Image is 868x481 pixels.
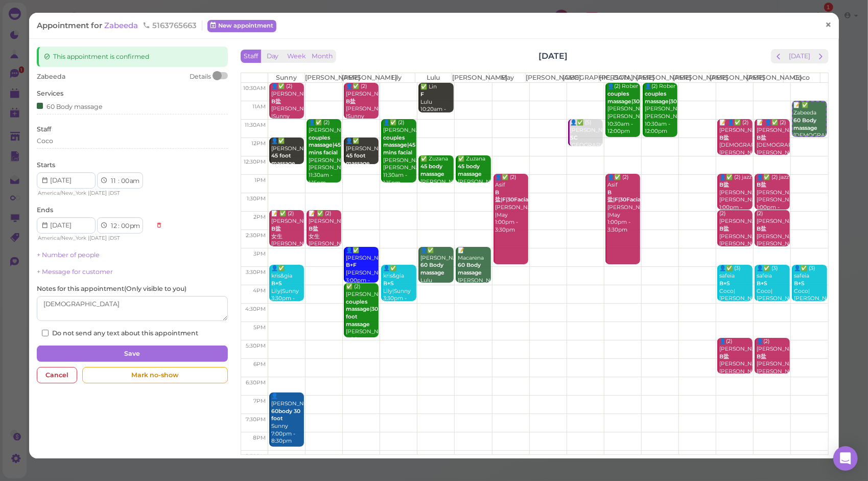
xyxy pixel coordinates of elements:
b: 45 foot massage [346,152,370,167]
div: 👤✅ [PERSON_NAME] [PERSON_NAME] 12:00pm - 12:45pm [345,138,379,190]
span: 3:30pm [246,269,266,276]
div: 👤✅ (3) safeia Coco|[PERSON_NAME]|[PERSON_NAME] 3:30pm - 4:30pm [719,265,752,325]
b: 45 foot massage [271,152,295,167]
button: Month [309,50,336,63]
b: 60 Body massage [458,262,482,276]
button: prev [771,49,787,63]
div: ✅ Zuzana [PERSON_NAME]|Lulu 12:30pm - 1:15pm [420,155,453,200]
span: 3pm [253,250,266,257]
th: [PERSON_NAME] [710,73,746,82]
a: Zabeeda [104,20,140,30]
span: 1pm [254,177,266,184]
div: ✅ (2) [PERSON_NAME] [PERSON_NAME] 4:00pm - 5:30pm [345,283,379,351]
b: 45 body massage [420,163,444,177]
b: B+S [271,280,282,287]
th: [PERSON_NAME] [746,73,783,82]
b: B+S [719,280,730,287]
label: Do not send any text about this appointment [42,329,198,338]
div: 👤✅ (2) Asif [PERSON_NAME] |May 1:00pm - 3:30pm [495,174,528,234]
div: 📝 ✅ (2) [PERSON_NAME] 女生 [PERSON_NAME]|Sunny 2:00pm - 3:00pm [271,210,304,263]
th: [PERSON_NAME] [599,73,636,82]
span: 8pm [253,434,266,441]
label: Staff [37,125,51,134]
button: Staff [241,50,261,63]
button: Day [261,50,285,63]
span: [DATE] [89,235,107,241]
div: 👤✅ (3) safeia Coco|[PERSON_NAME]|[PERSON_NAME] 3:30pm - 4:30pm [756,265,789,325]
div: | | [37,234,151,243]
th: [GEOGRAPHIC_DATA] [562,73,599,82]
div: 👤✅ (2) [PERSON_NAME] [PERSON_NAME]|[PERSON_NAME] 11:30am - 1:15pm [308,119,341,187]
span: America/New_York [38,235,86,241]
b: B盐|F|30Facial [496,189,530,203]
b: SC [570,134,578,141]
span: DST [110,235,120,241]
div: (2) [PERSON_NAME] [PERSON_NAME]|[PERSON_NAME] 2:00pm - 3:00pm [719,210,752,263]
span: 10:30am [243,85,266,91]
span: America/New_York [38,190,86,196]
div: 👤(2) Rober [PERSON_NAME]|[PERSON_NAME] 10:30am - 12:00pm [607,83,640,135]
span: 1:30pm [247,195,266,202]
span: 2pm [253,214,266,220]
span: 2:30pm [246,232,266,239]
div: 👤✅ (2) jazz [PERSON_NAME]|[PERSON_NAME] 1:00pm - 2:00pm [719,174,752,219]
th: [PERSON_NAME] [636,73,673,82]
b: B盐 [757,225,766,232]
div: Mark no-show [82,367,228,383]
b: 60body 30 foot [271,408,300,422]
b: B盐 [271,98,281,105]
div: 👤✅ [PERSON_NAME] Lulu 3:00pm - 4:00pm [420,247,453,300]
div: 👤[PERSON_NAME] Sunny 7:00pm - 8:30pm [271,393,304,445]
b: B盐 [346,98,356,105]
th: [PERSON_NAME] [342,73,379,82]
div: 👤✅ [PERSON_NAME] [PERSON_NAME] 3:00pm - 4:00pm [345,247,379,292]
div: 👤✅ (2) [PERSON_NAME] [PERSON_NAME]|[PERSON_NAME] 11:30am - 1:15pm [383,119,416,187]
a: × [819,13,838,37]
span: 5pm [253,324,266,331]
span: 12pm [251,140,266,147]
label: Services [37,89,63,98]
b: B盐 [271,225,281,232]
b: B盐 [719,181,729,188]
div: Appointment for [37,20,202,31]
div: 👤✅ (2) Asif [PERSON_NAME] |May 1:00pm - 3:30pm [607,174,640,234]
div: 📝 👤✅ (2) [PERSON_NAME] [DEMOGRAPHIC_DATA] [PERSON_NAME]|[PERSON_NAME] 11:30am - 12:30pm [719,119,752,179]
b: B+S [383,280,394,287]
span: 12:30pm [244,158,266,165]
th: [PERSON_NAME] [304,73,341,82]
div: 👤✅ (2) jazz [PERSON_NAME]|[PERSON_NAME] 1:00pm - 2:00pm [756,174,789,219]
div: 📝 ✅ (2) [PERSON_NAME] 女生 [PERSON_NAME]|Sunny 2:00pm - 3:00pm [308,210,341,263]
b: B盐 [309,225,318,232]
th: [PERSON_NAME] [526,73,562,82]
span: × [825,18,832,32]
span: DST [110,190,120,196]
span: 6:30pm [246,379,266,386]
div: ✅ Zuzana [PERSON_NAME]|Lulu 12:30pm - 1:15pm [457,155,490,200]
span: 8:30pm [245,453,266,460]
button: [DATE] [786,49,814,63]
button: Week [285,50,310,63]
b: B盐|F|30Facial [607,189,642,203]
b: B盐 [719,353,729,360]
div: | | [37,189,151,198]
div: 📝 👤✅ (2) [PERSON_NAME] [DEMOGRAPHIC_DATA] [PERSON_NAME]|[PERSON_NAME] 11:30am - 12:30pm [756,119,789,179]
th: Lily [379,73,415,82]
div: 👤✅ (2) [PERSON_NAME] [PERSON_NAME] |Sunny 10:30am - 11:30am [271,83,304,135]
div: ✅ Lin Lulu 10:20am - 11:20am [420,83,453,121]
th: Lulu [415,73,452,82]
b: F [420,91,424,98]
div: Details [190,72,211,81]
span: 5:30pm [246,342,266,349]
div: (2) [PERSON_NAME] [PERSON_NAME]|[PERSON_NAME] 2:00pm - 3:00pm [756,210,789,263]
span: Zabeeda [37,73,65,80]
div: Open Intercom Messenger [833,446,858,471]
span: 7:30pm [246,416,266,423]
div: 👤(2) [PERSON_NAME] [PERSON_NAME]|[PERSON_NAME] 5:30pm - 6:30pm [756,338,789,391]
span: [DATE] [89,190,107,196]
span: 5163765663 [143,20,197,30]
input: Do not send any text about this appointment [42,330,49,336]
span: 6pm [253,361,266,368]
b: 45 body massage [458,163,482,177]
b: B盐 [719,225,729,232]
